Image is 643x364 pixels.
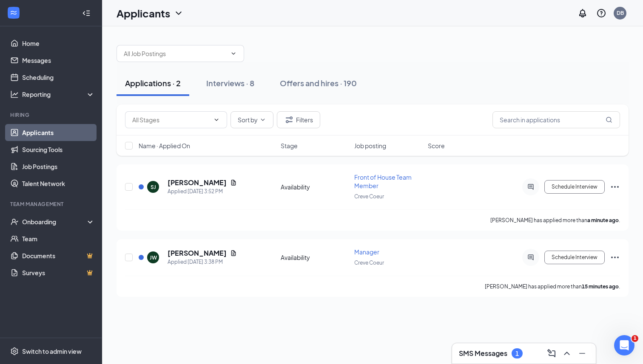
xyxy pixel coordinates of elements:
h5: [PERSON_NAME] [168,178,227,187]
div: Switch to admin view [22,347,82,356]
span: Score [428,141,445,150]
input: Search in applications [492,111,620,128]
div: Onboarding [22,217,88,226]
div: Hiring [10,111,93,119]
svg: ChevronDown [174,8,184,18]
div: Availability [281,183,349,191]
div: JW [150,254,157,261]
svg: ChevronDown [259,116,266,123]
svg: ChevronDown [230,50,237,57]
svg: Settings [10,347,19,356]
div: Applications · 2 [125,78,181,88]
div: SJ [151,183,156,191]
svg: ComposeMessage [546,348,557,358]
svg: WorkstreamLogo [9,8,18,17]
a: Sourcing Tools [22,141,95,158]
svg: ChevronDown [213,116,220,123]
a: SurveysCrown [22,264,95,281]
b: 15 minutes ago [582,283,619,290]
svg: Filter [284,115,294,125]
button: ChevronUp [560,347,574,360]
div: DB [617,9,624,17]
svg: ActiveChat [526,254,536,261]
a: Messages [22,52,95,69]
div: Applied [DATE] 3:38 PM [168,258,237,266]
h5: [PERSON_NAME] [168,248,227,258]
p: [PERSON_NAME] has applied more than . [485,283,620,290]
span: Front of House Team Member [354,173,412,189]
svg: ChevronUp [562,348,572,358]
span: Name · Applied On [139,141,190,150]
a: Scheduling [22,69,95,86]
span: Stage [281,141,298,150]
button: Filter Filters [277,111,320,128]
h3: SMS Messages [459,349,507,358]
a: Talent Network [22,175,95,192]
svg: UserCheck [10,217,19,226]
span: Job posting [354,141,386,150]
svg: Ellipses [610,252,620,262]
div: Offers and hires · 190 [280,78,357,88]
h1: Applicants [117,6,170,20]
svg: QuestionInfo [596,8,606,18]
svg: Document [230,179,237,186]
svg: Document [230,250,237,257]
a: Job Postings [22,158,95,175]
button: Minimize [575,347,589,360]
div: Availability [281,253,349,262]
svg: Analysis [10,90,19,99]
span: Creve Coeur [354,260,384,266]
span: Manager [354,248,379,256]
input: All Job Postings [124,49,227,58]
span: Sort by [238,117,258,123]
svg: Ellipses [610,182,620,192]
p: [PERSON_NAME] has applied more than . [490,217,620,224]
button: Sort byChevronDown [230,111,273,128]
div: Team Management [10,200,93,208]
a: DocumentsCrown [22,247,95,264]
iframe: Intercom live chat [614,335,634,356]
svg: Notifications [578,8,588,18]
svg: MagnifyingGlass [606,116,612,123]
span: 1 [632,335,638,342]
div: 1 [515,350,519,357]
button: Schedule Interview [544,180,605,194]
div: Applied [DATE] 3:52 PM [168,187,237,196]
a: Home [22,35,95,52]
svg: Collapse [82,9,91,17]
button: Schedule Interview [544,251,605,264]
a: Team [22,230,95,247]
a: Applicants [22,124,95,141]
div: Interviews · 8 [206,78,254,88]
svg: ActiveChat [526,183,536,190]
svg: Minimize [577,348,587,358]
b: a minute ago [587,217,619,223]
div: Reporting [22,90,95,99]
button: ComposeMessage [545,347,558,360]
input: All Stages [132,115,210,124]
span: Creve Coeur [354,193,384,200]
